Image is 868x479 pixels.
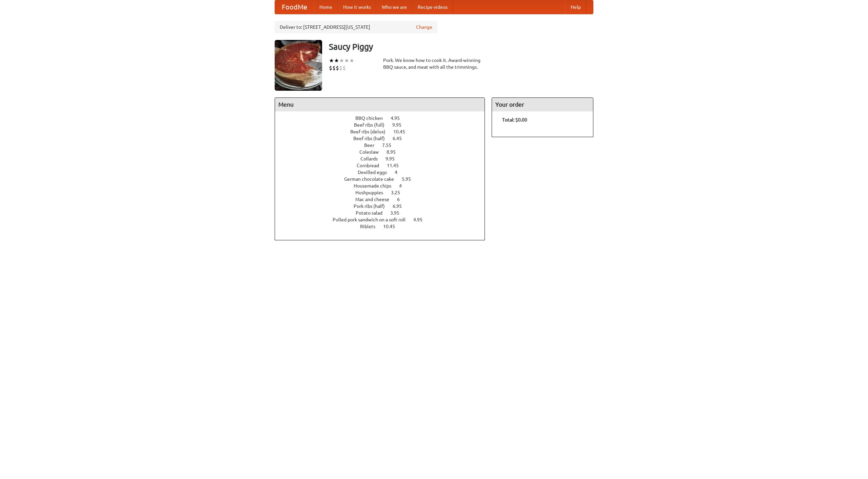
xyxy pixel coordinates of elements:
span: Beef ribs (half) [353,136,392,141]
h4: Menu [275,98,485,111]
a: Recipe videos [412,0,453,14]
span: 5.95 [402,176,418,182]
a: FoodMe [275,0,314,14]
a: BBQ chicken 4.95 [355,115,412,121]
a: Coleslaw 8.95 [359,149,408,155]
b: Total: $0.00 [502,117,527,123]
a: Pulled pork sandwich on a soft roll 4.95 [333,217,435,222]
li: ★ [339,57,344,64]
a: Potato salad 3.95 [356,210,412,216]
span: Pork ribs (half) [354,203,392,209]
a: Riblets 10.45 [360,224,408,229]
span: BBQ chicken [355,115,390,121]
a: Cornbread 11.45 [357,163,411,168]
a: Help [565,0,586,14]
a: Beer 7.55 [364,143,404,148]
li: $ [339,64,342,72]
span: Mac and cheese [355,197,396,202]
span: Devilled eggs [358,170,394,175]
a: Pork ribs (half) 6.95 [354,203,414,209]
span: 6 [397,197,407,202]
li: $ [332,64,336,72]
a: Beef ribs (half) 6.45 [353,136,414,141]
span: 9.95 [392,122,408,128]
span: Beef ribs (full) [354,122,391,128]
div: Pork. We know how to cook it. Award-winning BBQ sauce, and meat with all the trimmings. [383,57,485,70]
a: Collards 9.95 [360,156,407,161]
span: 6.45 [393,136,409,141]
a: Hushpuppies 3.25 [355,190,413,195]
a: How it works [338,0,376,14]
span: Coleslaw [359,149,386,155]
a: Devilled eggs 4 [358,170,410,175]
h3: Saucy Piggy [329,40,593,53]
span: 7.55 [382,143,398,148]
a: Housemade chips 4 [354,183,414,189]
span: 11.45 [387,163,406,168]
a: Mac and cheese 6 [355,197,412,202]
a: Beef ribs (full) 9.95 [354,122,414,128]
li: ★ [329,57,334,64]
span: Beer [364,143,381,148]
span: Collards [360,156,384,161]
li: ★ [344,57,349,64]
span: Riblets [360,224,382,229]
span: Pulled pork sandwich on a soft roll [333,217,412,222]
li: $ [329,64,332,72]
h4: Your order [492,98,593,111]
li: $ [342,64,346,72]
div: Deliver to: [STREET_ADDRESS][US_STATE] [275,21,437,33]
span: 9.95 [386,156,401,161]
span: 3.25 [391,190,407,195]
span: 6.95 [393,203,409,209]
span: Hushpuppies [355,190,390,195]
span: 4.95 [391,115,407,121]
span: 4.95 [413,217,429,222]
li: $ [336,64,339,72]
a: German chocolate cake 5.95 [344,176,423,182]
a: Who we are [376,0,412,14]
span: 3.95 [390,210,406,216]
a: Beef ribs (delux) 10.45 [350,129,418,134]
span: 4 [395,170,404,175]
span: 4 [399,183,409,189]
span: Beef ribs (delux) [350,129,392,134]
a: Home [314,0,338,14]
li: ★ [334,57,339,64]
span: Cornbread [357,163,386,168]
span: Housemade chips [354,183,398,189]
span: 10.45 [393,129,412,134]
li: ★ [349,57,354,64]
img: angular.jpg [275,40,322,91]
span: 10.45 [383,224,402,229]
a: Change [416,24,432,30]
span: Potato salad [356,210,389,216]
span: 8.95 [387,149,402,155]
span: German chocolate cake [344,176,401,182]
